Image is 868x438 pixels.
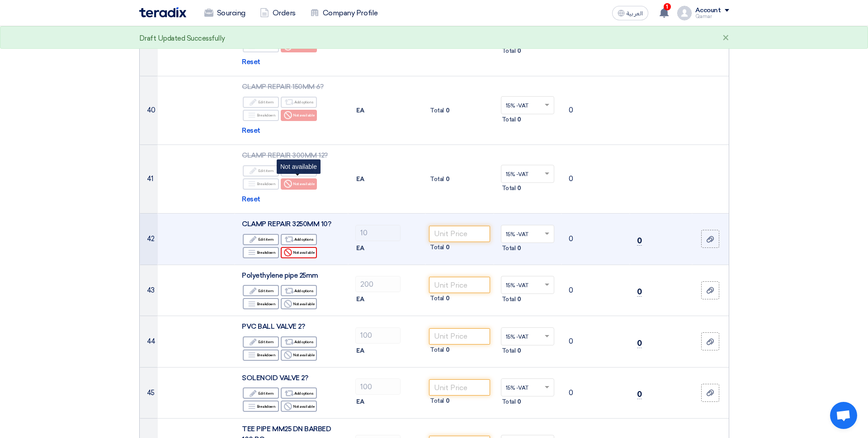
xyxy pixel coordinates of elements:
td: 0 [561,367,630,419]
div: Breakdown [243,349,279,361]
td: 41 [140,145,158,214]
div: Not available [281,178,317,190]
span: PVC BALL VALVE 2? [242,322,305,331]
a: Open chat [830,402,857,429]
span: EA [356,175,364,184]
div: Add options [281,285,317,296]
div: Add options [281,97,317,108]
div: Qamar [695,14,729,19]
span: 0 [446,294,450,303]
span: Total [430,396,444,405]
span: Total [502,346,516,355]
div: Edit item [243,387,279,399]
span: 0 [446,106,450,115]
span: 0 [517,115,521,124]
div: Draft Updated Successfully [139,33,225,44]
span: 0 [517,47,521,56]
span: Total [502,115,516,124]
span: SOLENOID VALVE 2? [242,374,308,382]
span: EA [356,397,364,406]
ng-select: VAT [501,276,555,294]
span: 0 [637,236,642,246]
input: Unit Price [429,277,490,293]
a: Orders [253,3,303,23]
span: Total [430,243,444,252]
a: Company Profile [303,3,385,23]
span: Total [502,184,516,193]
span: 0 [637,339,642,348]
ng-select: VAT [501,96,555,114]
td: 0 [561,265,630,316]
span: CLAMP REPAIR 3250MM 10? [242,220,331,228]
input: RFQ_STEP1.ITEMS.2.AMOUNT_TITLE [355,276,401,292]
span: Total [502,295,516,304]
button: العربية [612,6,648,20]
span: CLAMP REPAIR 300MM 12? [242,151,327,159]
span: Polyethylene pipe 25mm [242,271,318,280]
span: EA [356,244,364,253]
div: Not available [281,349,317,361]
div: Not available [277,159,321,174]
div: Not available [281,110,317,121]
span: Reset [242,126,260,136]
span: EA [356,106,364,115]
span: Total [502,47,516,56]
div: Account [695,7,721,14]
input: RFQ_STEP1.ITEMS.2.AMOUNT_TITLE [355,327,401,344]
div: Edit item [243,165,279,177]
div: Add options [281,234,317,245]
div: Edit item [243,336,279,348]
span: Total [430,345,444,354]
span: 0 [446,175,450,184]
input: RFQ_STEP1.ITEMS.2.AMOUNT_TITLE [355,378,401,395]
ng-select: VAT [501,327,555,345]
div: Not available [281,247,317,258]
div: Edit item [243,97,279,108]
span: 0 [517,397,521,406]
span: 1 [664,3,671,10]
td: 0 [561,214,630,265]
input: RFQ_STEP1.ITEMS.2.AMOUNT_TITLE [355,225,401,241]
div: Breakdown [243,247,279,258]
span: 0 [517,346,521,355]
td: 0 [561,316,630,368]
td: 42 [140,214,158,265]
span: 0 [637,287,642,297]
div: Breakdown [243,178,279,190]
span: Reset [242,194,260,205]
td: 0 [561,145,630,214]
span: 0 [446,243,450,252]
span: Total [502,397,516,406]
span: العربية [627,10,643,17]
div: Not available [281,401,317,412]
div: Add options [281,387,317,399]
span: Total [430,106,444,115]
span: 0 [517,295,521,304]
input: Unit Price [429,379,490,396]
span: EA [356,295,364,304]
div: Add options [281,336,317,348]
div: Breakdown [243,298,279,309]
td: 0 [561,76,630,145]
div: Not available [281,298,317,309]
input: Unit Price [429,328,490,345]
span: 0 [637,390,642,399]
img: profile_test.png [677,6,692,20]
span: EA [356,346,364,355]
ng-select: VAT [501,378,555,396]
div: Edit item [243,234,279,245]
a: Sourcing [197,3,253,23]
span: CLAMP REPAIR 150MM 6? [242,83,323,91]
td: 44 [140,316,158,368]
span: 0 [446,396,450,405]
div: × [722,33,729,44]
img: Teradix logo [139,7,186,18]
td: 40 [140,76,158,145]
div: Breakdown [243,401,279,412]
ng-select: VAT [501,225,555,243]
span: Total [430,175,444,184]
span: 0 [517,184,521,193]
span: 0 [446,345,450,354]
span: Reset [242,57,260,67]
div: Edit item [243,285,279,296]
